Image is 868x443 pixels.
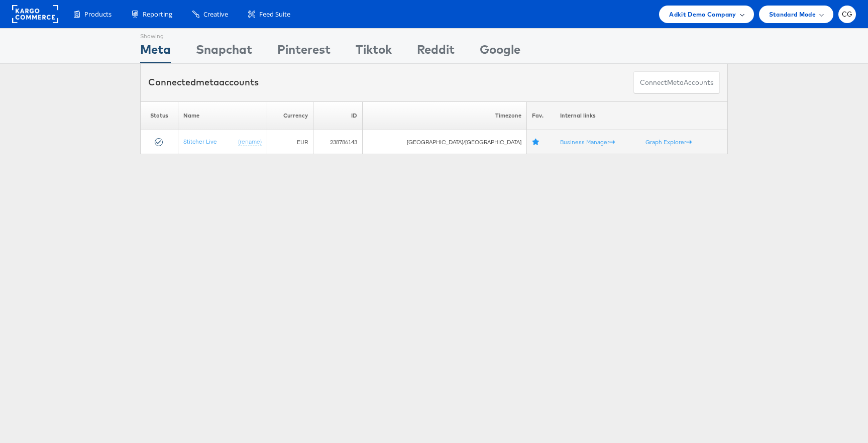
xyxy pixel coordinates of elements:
div: Snapchat [196,41,252,63]
td: 238786143 [313,130,362,154]
span: CG [842,11,853,18]
div: Google [480,41,520,63]
div: Meta [140,41,171,63]
span: meta [667,78,684,87]
span: Creative [203,10,228,19]
span: Products [84,10,112,19]
span: Standard Mode [769,9,816,20]
div: Pinterest [277,41,331,63]
div: Connected accounts [148,76,259,89]
th: Status [141,101,178,130]
a: (rename) [238,138,262,146]
td: [GEOGRAPHIC_DATA]/[GEOGRAPHIC_DATA] [363,130,527,154]
div: Tiktok [356,41,392,63]
button: ConnectmetaAccounts [633,71,720,94]
th: Name [178,101,267,130]
div: Reddit [417,41,455,63]
th: ID [313,101,362,130]
span: Adkit Demo Company [669,9,736,20]
span: Reporting [143,10,172,19]
span: meta [196,76,219,88]
div: Showing [140,29,171,41]
span: Feed Suite [259,10,290,19]
td: EUR [267,130,313,154]
a: Business Manager [560,138,615,146]
th: Currency [267,101,313,130]
a: Stitcher Live [183,138,217,145]
a: Graph Explorer [645,138,692,146]
th: Timezone [363,101,527,130]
